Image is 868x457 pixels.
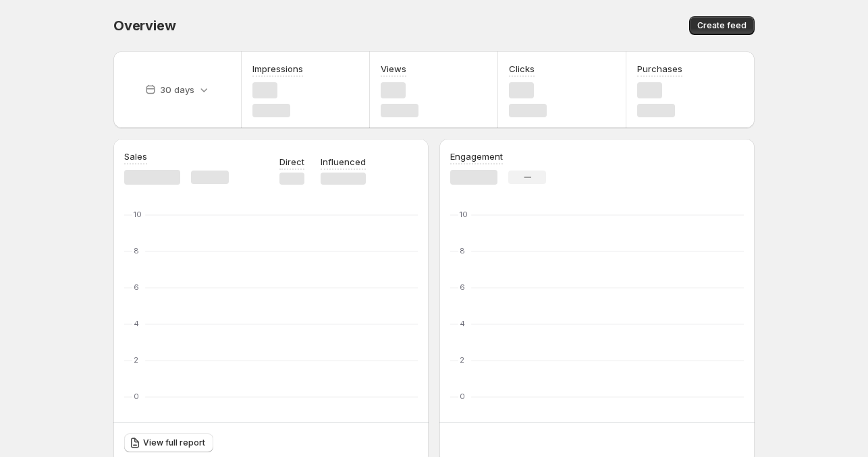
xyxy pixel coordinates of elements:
[134,392,139,401] text: 0
[252,62,303,75] h3: Impressions
[143,437,205,448] span: View full report
[134,319,139,328] text: 4
[124,433,213,452] a: View full report
[134,355,138,365] text: 2
[460,246,465,255] text: 8
[637,62,682,75] h3: Purchases
[381,62,406,75] h3: Views
[460,355,464,365] text: 2
[460,282,465,292] text: 6
[460,392,465,401] text: 0
[460,319,465,328] text: 4
[689,16,755,35] button: Create feed
[134,210,142,219] text: 10
[134,282,139,292] text: 6
[460,210,468,219] text: 10
[450,150,503,163] h3: Engagement
[113,18,175,34] span: Overview
[321,155,366,169] p: Influenced
[134,246,139,255] text: 8
[160,83,194,96] p: 30 days
[124,150,147,163] h3: Sales
[697,20,747,31] span: Create feed
[509,62,535,75] h3: Clicks
[279,155,304,169] p: Direct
